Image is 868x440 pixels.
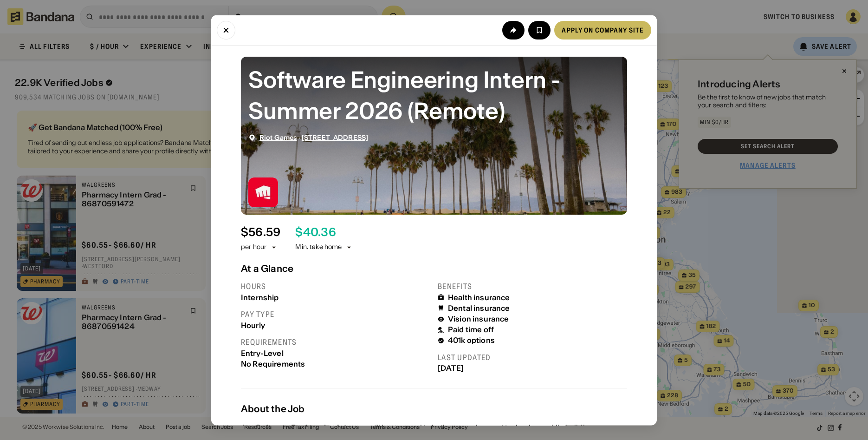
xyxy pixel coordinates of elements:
div: No Requirements [241,359,430,368]
div: [DATE] [438,364,627,373]
div: Hours [241,281,430,291]
div: Health insurance [448,293,510,302]
span: Riot Games [259,133,297,141]
div: Internship [241,293,430,302]
div: At a Glance [241,263,627,274]
img: Riot Games logo [248,177,278,207]
div: Entry-Level [241,348,430,357]
div: $ 40.36 [295,225,336,239]
div: Software Engineering Intern - Summer 2026 (Remote) [248,64,620,126]
div: · [259,133,368,141]
button: Close [217,20,235,39]
div: 401k options [448,336,495,345]
span: [STREET_ADDRESS] [302,133,368,141]
div: Apply on company site [562,26,644,33]
div: Software Engineering Intern [256,422,359,432]
div: Dental insurance [448,303,510,312]
div: $ 56.59 [241,225,280,239]
div: Benefits [438,281,627,291]
div: Hourly [241,321,430,329]
div: Requirements [241,337,430,347]
div: Pay type [241,309,430,319]
div: Vision insurance [448,315,509,323]
div: Last updated [438,352,627,362]
div: Paid time off [448,325,494,334]
div: Min. take home [295,243,353,252]
div: per hour [241,243,266,252]
div: About the Job [241,403,627,414]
